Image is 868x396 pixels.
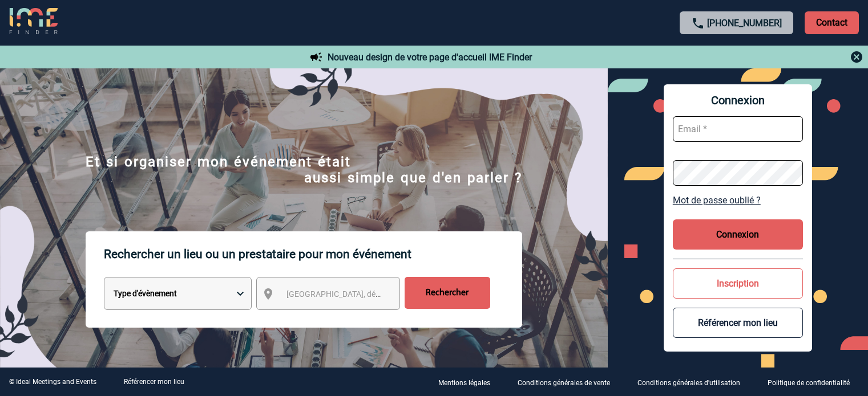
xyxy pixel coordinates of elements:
[805,11,859,34] p: Contact
[673,93,803,107] span: Connexion
[104,231,522,277] p: Rechercher un lieu ou un prestataire pour mon événement
[768,379,850,387] p: Politique de confidentialité
[438,379,490,387] p: Mentions légales
[673,116,803,142] input: Email *
[124,378,184,386] a: Référencer mon lieu
[405,277,490,309] input: Rechercher
[707,18,782,28] a: [PHONE_NUMBER]
[286,289,445,299] span: [GEOGRAPHIC_DATA], département, région...
[518,379,610,387] p: Conditions générales de vente
[673,308,803,338] button: Référencer mon lieu
[637,379,740,387] p: Conditions générales d'utilisation
[673,219,803,250] button: Connexion
[508,377,628,387] a: Conditions générales de vente
[9,378,96,386] div: © Ideal Meetings and Events
[673,195,803,206] a: Mot de passe oublié ?
[691,17,705,30] img: call-24-px.png
[628,377,758,387] a: Conditions générales d'utilisation
[758,377,868,387] a: Politique de confidentialité
[429,377,508,387] a: Mentions légales
[673,268,803,299] button: Inscription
